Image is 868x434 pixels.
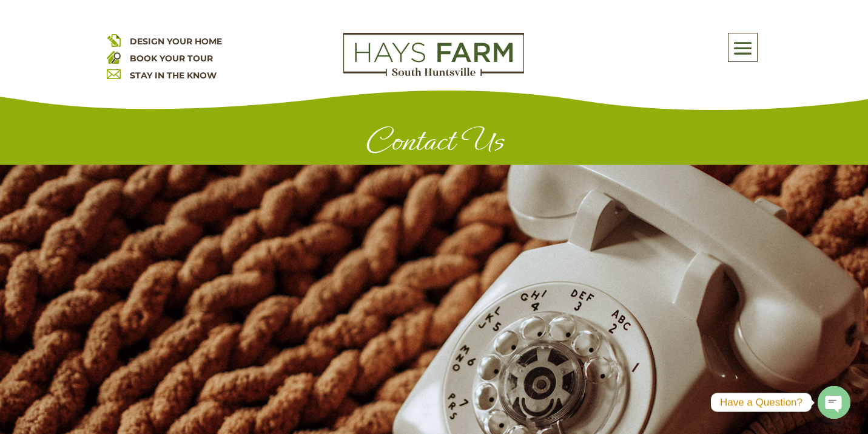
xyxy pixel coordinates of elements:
a: hays farm homes huntsville development [343,68,524,79]
a: STAY IN THE KNOW [130,70,217,81]
img: book your home tour [107,50,121,64]
a: BOOK YOUR TOUR [130,53,213,64]
img: Logo [343,33,524,77]
h1: Contact Us [107,123,762,165]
